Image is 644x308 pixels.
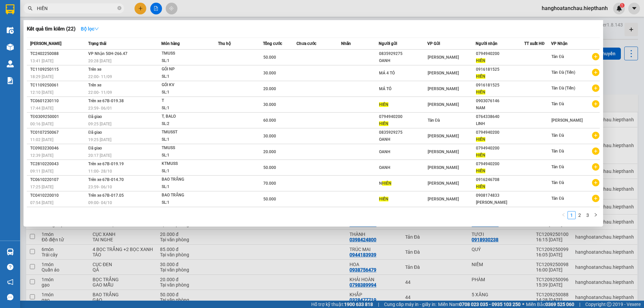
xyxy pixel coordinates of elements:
span: TT xuất HĐ [524,41,545,46]
span: 30.000 [263,71,276,75]
div: [PERSON_NAME] [476,199,524,206]
span: plus-circle [592,179,599,186]
span: [PERSON_NAME] [428,165,459,170]
div: TĐ0309250001 [30,113,86,120]
span: 09:00 - 04/10 [88,200,112,205]
div: TC1109250115 [30,66,86,73]
img: warehouse-icon [7,27,14,34]
span: HIỀN [379,121,388,126]
span: 22:00 - 11/09 [88,90,112,95]
div: KTMUSS [162,160,212,168]
span: HIỀN [476,58,485,63]
span: Trên xe [88,83,101,87]
div: 0794940200 [379,113,427,120]
div: TC0610220107 [30,176,86,183]
span: message [7,294,13,300]
span: Đã giao [88,114,102,119]
span: plus-circle [592,53,599,60]
span: Trạng thái [88,41,106,46]
span: HIÊN [382,181,391,186]
span: 60.000 [263,118,276,123]
div: BAO TRẮNG [162,176,212,183]
span: 23:59 - 06/01 [88,106,112,111]
img: warehouse-icon [7,44,14,51]
span: HIỀN [476,153,485,158]
span: 20.000 [263,86,276,91]
span: [PERSON_NAME] [428,149,459,154]
span: 50.000 [263,165,276,170]
div: OANH [379,164,427,171]
div: T [162,97,212,105]
div: NAM [476,105,524,112]
span: 20.000 [263,149,276,154]
div: SL: 2 [162,120,212,128]
span: Tản Đà [551,133,564,138]
li: 3 [584,211,592,219]
div: SL: 1 [162,89,212,96]
div: OANH [379,136,427,143]
span: [PERSON_NAME] [30,41,61,46]
img: warehouse-icon [7,60,14,67]
button: Bộ lọcdown [75,23,104,34]
div: TC2402250088 [30,50,86,57]
span: 00:16 [DATE] [30,122,53,126]
div: SL: 1 [162,183,212,191]
span: plus-circle [592,69,599,76]
span: Nhãn [341,41,351,46]
span: Món hàng [161,41,180,46]
div: LINH [476,120,524,127]
span: 13:41 [DATE] [30,59,53,63]
div: 0916181525 [476,66,524,73]
span: Tổng cước [263,41,282,46]
span: 18:29 [DATE] [30,74,53,79]
img: logo-vxr [6,4,14,14]
div: TMUSST [162,129,212,136]
span: Trên xe 67B-017.05 [88,193,124,198]
span: VP Gửi [427,41,440,46]
div: N [379,180,427,187]
div: 0764338640 [476,113,524,120]
span: close-circle [117,5,121,12]
span: Tản Đà [551,165,564,169]
span: Đã giao [88,146,102,150]
span: [PERSON_NAME] [551,118,583,123]
span: 11:00 - 28/10 [88,169,112,174]
span: 09:25 [DATE] [88,122,111,126]
span: Chưa cước [297,41,316,46]
div: TC2810220043 [30,161,86,168]
span: Tản Đà [551,149,564,153]
div: GÓI KV [162,81,212,89]
span: Trên xe [88,67,101,72]
div: 0794940200 [476,50,524,57]
span: Đã giao [88,130,102,135]
span: plus-circle [592,163,599,171]
strong: Bộ lọc [81,26,99,32]
div: TC0107250067 [30,129,86,136]
span: 22:00 - 11/09 [88,74,112,79]
div: SL: 1 [162,136,212,143]
div: TC0903230046 [30,145,86,152]
span: Trên xe 67B-019.19 [88,162,124,166]
div: TMUSS [162,50,212,57]
span: VP Nhận 50H-266.47 [88,51,127,56]
span: search [28,6,33,11]
span: Tản Đà (Tiền) [551,70,575,75]
div: TMUSS [162,144,212,152]
div: 0794940200 [476,145,524,152]
span: 30.000 [263,102,276,107]
div: MÁ 4 TỎ [379,70,427,77]
div: 0835929275 [379,129,427,136]
span: 23:59 - 06/10 [88,185,112,189]
div: 0908174833 [476,192,524,199]
li: Previous Page [559,211,568,219]
button: left [559,211,568,219]
span: left [561,213,566,217]
a: 1 [568,211,575,219]
div: TC1109250061 [30,82,86,89]
span: 20:28 [DATE] [88,59,111,63]
div: GÓI NP [162,66,212,73]
span: HIỀN [379,102,388,107]
span: down [94,26,99,31]
div: MÁ TỎ [379,85,427,93]
span: HIỀN [476,90,485,95]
